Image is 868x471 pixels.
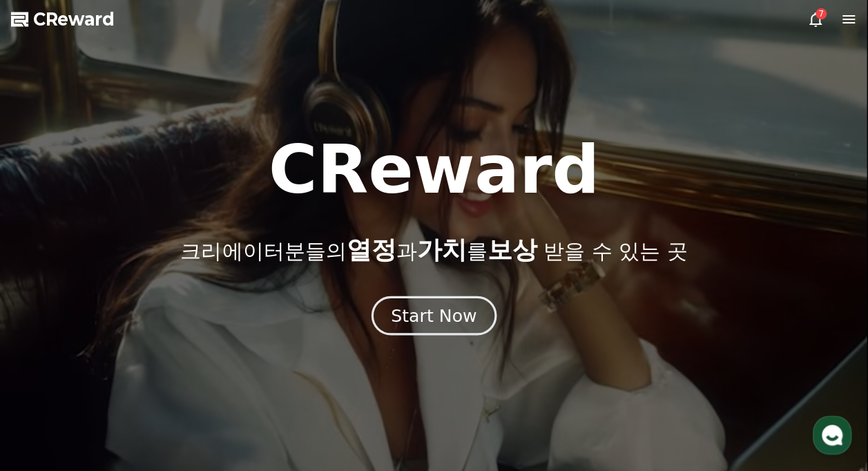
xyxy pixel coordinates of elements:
div: Start Now [391,304,476,327]
a: 7 [807,11,824,28]
a: 대화 [91,356,178,391]
a: Start Now [374,311,494,324]
a: CReward [11,8,115,30]
span: 홈 [44,377,52,388]
span: 가치 [416,236,466,264]
a: 홈 [4,356,91,391]
span: 대화 [126,378,143,389]
button: Start Now [372,296,496,336]
span: 설정 [213,377,230,388]
p: 크리에이터분들의 과 를 받을 수 있는 곳 [180,236,687,264]
div: 7 [816,8,827,19]
a: 설정 [178,356,265,391]
span: 열정 [346,236,396,264]
h1: CReward [269,137,599,203]
span: 보상 [487,236,537,264]
span: CReward [33,8,115,30]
